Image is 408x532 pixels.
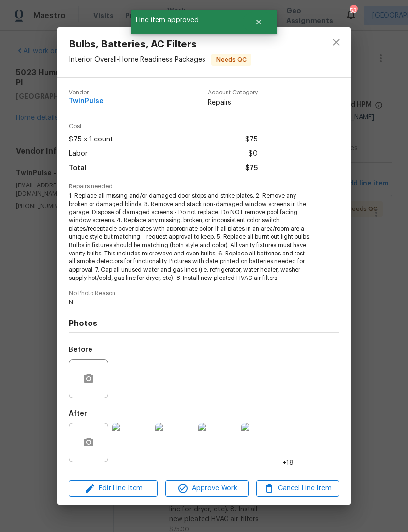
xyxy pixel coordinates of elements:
button: Approve Work [165,480,248,497]
button: close [324,30,348,54]
span: Repairs needed [69,184,339,190]
button: Edit Line Item [69,480,158,497]
span: No Photo Reason [69,290,339,297]
span: $75 [245,162,258,176]
span: $0 [249,147,258,161]
span: TwinPulse [69,98,104,105]
span: N [69,299,312,307]
span: +18 [282,458,294,468]
span: Account Category [208,90,258,96]
span: $75 x 1 count [69,133,113,147]
span: Repairs [208,98,258,108]
span: Vendor [69,90,104,96]
span: Interior Overall - Home Readiness Packages [69,56,205,63]
h5: Before [69,347,92,353]
span: Approve Work [168,483,245,495]
button: Close [243,12,275,32]
span: Edit Line Item [72,483,155,495]
span: Line item approved [131,10,243,30]
span: Needs QC [212,55,250,65]
h4: Photos [69,319,339,328]
span: 1. Replace all missing and/or damaged door stops and strike plates. 2. Remove any broken or damag... [69,192,312,282]
span: Bulbs, Batteries, AC Filters [69,39,251,50]
span: Labor [69,147,88,161]
div: 53 [350,6,357,16]
span: $75 [245,133,258,147]
span: Total [69,162,87,176]
span: Cost [69,123,258,130]
span: Cancel Line Item [259,483,336,495]
h5: After [69,410,87,417]
button: Cancel Line Item [256,480,339,497]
